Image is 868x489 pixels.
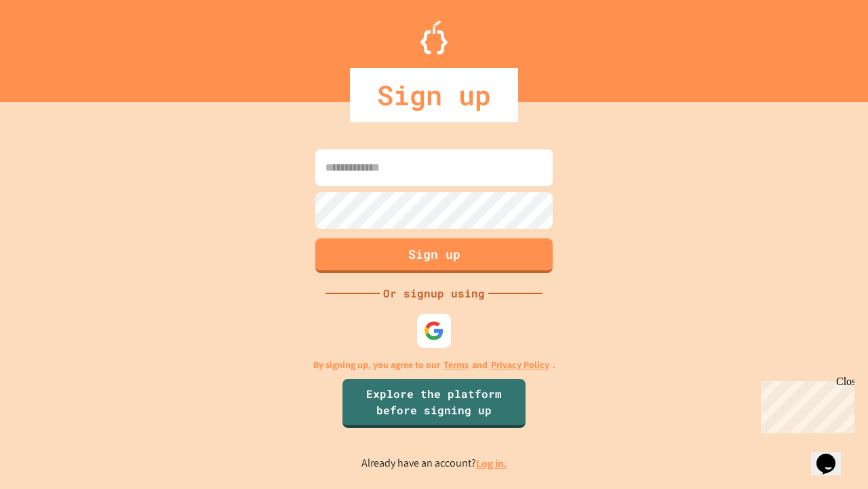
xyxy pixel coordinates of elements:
[476,456,507,471] a: Log in.
[755,376,854,433] iframe: chat widget
[361,455,507,472] p: Already have an account?
[5,5,94,86] div: Chat with us now!Close
[342,379,526,428] a: Explore the platform before signing up
[443,358,469,372] a: Terms
[350,68,518,122] div: Sign up
[424,321,444,341] img: google-icon.svg
[420,20,448,54] img: Logo.svg
[313,358,555,372] p: By signing up, you agree to our and .
[811,435,854,475] iframe: chat widget
[380,285,488,302] div: Or signup using
[491,358,549,372] a: Privacy Policy
[315,238,553,273] button: Sign up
